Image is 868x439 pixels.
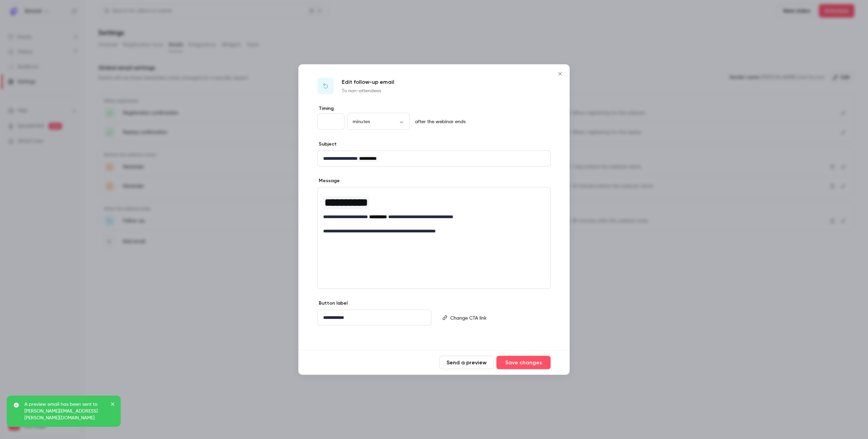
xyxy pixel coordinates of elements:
label: Message [317,177,340,184]
button: Send a preview [439,356,494,369]
p: A preview email has been sent to [PERSON_NAME][EMAIL_ADDRESS][PERSON_NAME][DOMAIN_NAME] [24,401,106,421]
div: editor [318,188,550,239]
button: Close [553,67,567,81]
div: editor [318,151,550,166]
div: minutes [347,118,410,125]
div: editor [318,310,431,325]
button: close [111,401,115,409]
div: editor [448,310,550,326]
label: Timing [317,105,551,112]
p: To non-attendees [342,88,394,94]
label: Subject [317,141,337,148]
label: Button label [317,300,348,307]
p: after the webinar ends [412,118,466,125]
p: Edit follow-up email [342,78,394,86]
button: Save changes [496,356,551,369]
